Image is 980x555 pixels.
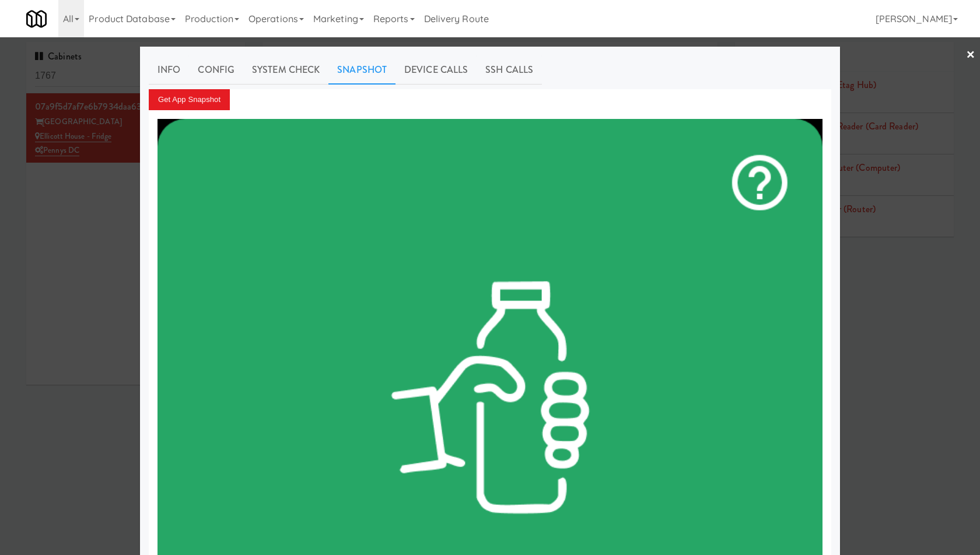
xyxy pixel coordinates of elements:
[243,55,328,85] a: System Check
[966,37,975,73] a: ×
[328,55,395,85] a: Snapshot
[149,89,230,110] button: Get App Snapshot
[395,55,477,85] a: Device Calls
[189,55,243,85] a: Config
[26,9,47,29] img: Micromart
[477,55,542,85] a: SSH Calls
[149,55,189,85] a: Info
